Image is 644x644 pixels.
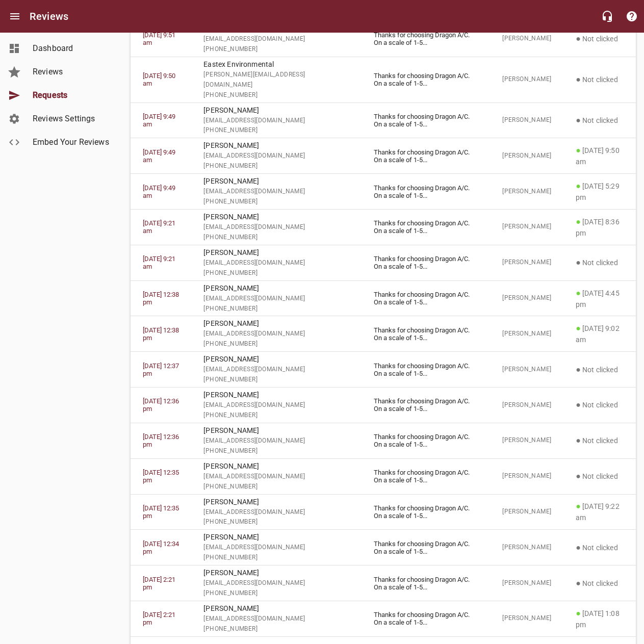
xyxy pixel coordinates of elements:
[203,568,349,578] p: [PERSON_NAME]
[203,44,349,55] span: [PHONE_NUMBER]
[576,435,581,445] span: ●
[203,116,349,126] span: [EMAIL_ADDRESS][DOMAIN_NAME]
[203,339,349,349] span: [PHONE_NUMBER]
[362,57,490,102] td: Thanks for choosing Dragon A/C. On a scale of 1-5 ...
[576,34,581,43] span: ●
[502,578,551,588] span: [PERSON_NAME]
[143,326,179,342] a: [DATE] 12:38 pm
[203,258,349,268] span: [EMAIL_ADDRESS][DOMAIN_NAME]
[203,247,349,258] p: [PERSON_NAME]
[143,576,175,591] a: [DATE] 2:21 pm
[203,517,349,527] span: [PHONE_NUMBER]
[203,578,349,588] span: [EMAIL_ADDRESS][DOMAIN_NAME]
[576,323,581,333] span: ●
[203,59,349,70] p: Eastex Environmental
[502,435,551,446] span: [PERSON_NAME]
[576,217,581,226] span: ●
[143,362,179,377] a: [DATE] 12:37 pm
[576,501,581,511] span: ●
[203,125,349,136] span: [PHONE_NUMBER]
[203,624,349,634] span: [PHONE_NUMBER]
[502,365,551,375] span: [PERSON_NAME]
[203,400,349,410] span: [EMAIL_ADDRESS][DOMAIN_NAME]
[203,176,349,187] p: [PERSON_NAME]
[576,144,624,167] p: [DATE] 9:50 am
[203,532,349,543] p: [PERSON_NAME]
[576,500,624,523] p: [DATE] 9:22 am
[576,400,581,409] span: ●
[576,577,624,589] p: Not clicked
[576,542,624,554] p: Not clicked
[203,461,349,472] p: [PERSON_NAME]
[203,294,349,304] span: [EMAIL_ADDRESS][DOMAIN_NAME]
[576,287,624,310] p: [DATE] 4:45 pm
[203,70,349,90] span: [PERSON_NAME][EMAIL_ADDRESS][DOMAIN_NAME]
[203,588,349,599] span: [PHONE_NUMBER]
[576,114,624,126] p: Not clicked
[362,388,490,423] td: Thanks for choosing Dragon A/C. On a scale of 1-5 ...
[33,42,110,55] span: Dashboard
[3,4,27,29] button: Open drawer
[203,187,349,197] span: [EMAIL_ADDRESS][DOMAIN_NAME]
[620,4,644,29] button: Support Portal
[143,184,175,199] a: [DATE] 9:49 am
[143,291,179,306] a: [DATE] 12:38 pm
[143,31,175,46] a: [DATE] 9:51 am
[576,578,581,588] span: ●
[502,543,551,553] span: [PERSON_NAME]
[33,113,110,125] span: Reviews Settings
[143,540,179,555] a: [DATE] 12:34 pm
[33,136,110,148] span: Embed Your Reviews
[203,472,349,482] span: [EMAIL_ADDRESS][DOMAIN_NAME]
[203,161,349,171] span: [PHONE_NUMBER]
[203,140,349,151] p: [PERSON_NAME]
[576,180,624,203] p: [DATE] 5:29 pm
[143,469,179,484] a: [DATE] 12:35 pm
[576,33,624,45] p: Not clicked
[576,73,624,86] p: Not clicked
[576,216,624,239] p: [DATE] 8:36 pm
[203,151,349,161] span: [EMAIL_ADDRESS][DOMAIN_NAME]
[203,497,349,507] p: [PERSON_NAME]
[576,608,581,618] span: ●
[502,115,551,125] span: [PERSON_NAME]
[502,151,551,161] span: [PERSON_NAME]
[362,352,490,388] td: Thanks for choosing Dragon A/C. On a scale of 1-5 ...
[576,434,624,447] p: Not clicked
[30,8,68,24] h6: Reviews
[576,288,581,298] span: ●
[203,614,349,624] span: [EMAIL_ADDRESS][DOMAIN_NAME]
[203,390,349,400] p: [PERSON_NAME]
[362,458,490,494] td: Thanks for choosing Dragon A/C. On a scale of 1-5 ...
[576,471,581,481] span: ●
[362,601,490,636] td: Thanks for choosing Dragon A/C. On a scale of 1-5 ...
[203,410,349,421] span: [PHONE_NUMBER]
[502,613,551,624] span: [PERSON_NAME]
[203,365,349,375] span: [EMAIL_ADDRESS][DOMAIN_NAME]
[203,304,349,314] span: [PHONE_NUMBER]
[203,425,349,436] p: [PERSON_NAME]
[203,507,349,518] span: [EMAIL_ADDRESS][DOMAIN_NAME]
[203,34,349,44] span: [EMAIL_ADDRESS][DOMAIN_NAME]
[143,255,175,270] a: [DATE] 9:21 am
[576,470,624,482] p: Not clicked
[203,446,349,456] span: [PHONE_NUMBER]
[362,530,490,565] td: Thanks for choosing Dragon A/C. On a scale of 1-5 ...
[143,433,179,448] a: [DATE] 12:36 pm
[502,507,551,517] span: [PERSON_NAME]
[362,565,490,601] td: Thanks for choosing Dragon A/C. On a scale of 1-5 ...
[143,72,175,87] a: [DATE] 9:50 am
[502,34,551,44] span: [PERSON_NAME]
[203,482,349,492] span: [PHONE_NUMBER]
[502,222,551,232] span: [PERSON_NAME]
[203,283,349,294] p: [PERSON_NAME]
[33,89,110,101] span: Requests
[362,280,490,316] td: Thanks for choosing Dragon A/C. On a scale of 1-5 ...
[576,364,624,376] p: Not clicked
[502,187,551,197] span: [PERSON_NAME]
[143,397,179,413] a: [DATE] 12:36 pm
[362,138,490,174] td: Thanks for choosing Dragon A/C. On a scale of 1-5 ...
[203,329,349,339] span: [EMAIL_ADDRESS][DOMAIN_NAME]
[576,322,624,345] p: [DATE] 9:02 am
[576,256,624,269] p: Not clicked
